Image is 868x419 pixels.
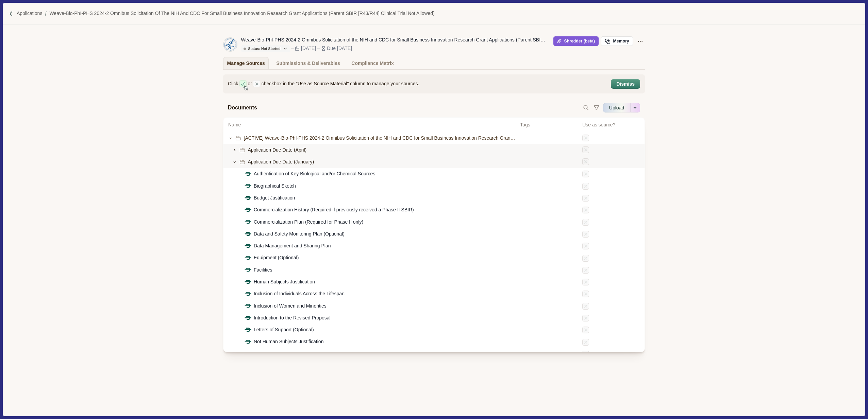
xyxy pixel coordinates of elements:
[254,302,327,310] span: Inclusion of Women and Minorities
[254,278,315,285] span: Human Subjects Justification
[603,102,630,113] button: Upload
[254,182,296,190] span: Biographical Sketch
[245,243,251,249] img: Streamline Climate Logo
[8,11,14,17] img: Forward slash icon
[245,303,251,309] img: Streamline Climate Logo
[245,279,251,285] img: Streamline Climate Logo
[351,57,394,69] div: Compliance Matrix
[601,36,633,46] button: Memory
[241,45,290,52] button: Status: Not Started
[520,121,578,128] span: Tags
[248,158,314,165] span: Application Due Date (January)
[635,36,645,46] button: Application Actions
[245,339,251,345] img: Streamline Climate Logo
[245,195,251,201] img: Streamline Climate Logo
[42,11,49,17] img: Forward slash icon
[254,326,314,333] span: Letters of Support (Optional)
[327,45,352,52] div: Due [DATE]
[582,121,615,128] span: Use as source?
[254,194,295,202] span: Budget Justification
[254,230,345,238] span: Data and Safety Monitoring Plan (Optional)
[245,315,251,321] img: Streamline Climate Logo
[317,45,320,52] div: –
[228,121,241,128] span: Name
[254,242,331,249] span: Data Management and Sharing Plan
[254,254,299,261] span: Equipment (Optional)
[612,80,639,88] button: Dismiss
[228,80,606,87] div: or checkbox in the "Use as Source Material" column to manage your sources.
[276,57,340,69] div: Submissions & Deliverables
[254,219,363,226] span: Commercialization Plan (Required for Phase II only)
[49,10,434,17] a: Weave-Bio-PhI-PHS 2024-2 Omnibus Solicitation of the NIH and CDC for Small Business Innovation Re...
[245,183,251,189] img: Streamline Climate Logo
[245,171,251,177] img: Streamline Climate Logo
[227,57,265,69] div: Manage Sources
[244,135,516,142] span: [ACTIVE] Weave-Bio-PhI-PHS 2024-2 Omnibus Solicitation of the NIH and CDC for Small Business Inno...
[245,291,251,297] img: Streamline Climate Logo
[245,219,251,225] img: Streamline Climate Logo
[348,57,398,69] a: Compliance Matrix
[254,206,414,213] span: Commercialization History (Required if previously received a Phase II SBIR)
[245,351,251,357] img: Streamline Climate Logo
[245,267,251,273] img: Streamline Climate Logo
[272,57,344,69] a: Submissions & Deliverables
[244,47,281,51] div: Status: Not Started
[254,314,331,321] span: Introduction to the Revised Proposal
[553,36,599,46] button: Shredder (beta)
[245,231,251,237] img: Streamline Climate Logo
[245,255,251,261] img: Streamline Climate Logo
[228,80,238,87] span: Click
[254,290,345,297] span: Inclusion of Individuals Across the Lifespan
[223,57,269,69] a: Manage Sources
[245,327,251,333] img: Streamline Climate Logo
[301,45,316,52] div: [DATE]
[254,170,375,177] span: Authentication of Key Biological and/or Chemical Sources
[17,10,43,17] a: Applications
[254,338,323,345] span: Not Human Subjects Justification
[223,38,237,51] img: HHS.png
[248,146,307,154] span: Application Due Date (April)
[241,36,547,43] div: Weave-Bio-PhI-PHS 2024-2 Omnibus Solicitation of the NIH and CDC for Small Business Innovation Re...
[291,45,294,52] div: –
[254,350,289,357] span: Project Narrative
[245,207,251,213] img: Streamline Climate Logo
[228,104,257,112] span: Documents
[631,102,640,113] button: See more options
[254,266,272,274] span: Facilities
